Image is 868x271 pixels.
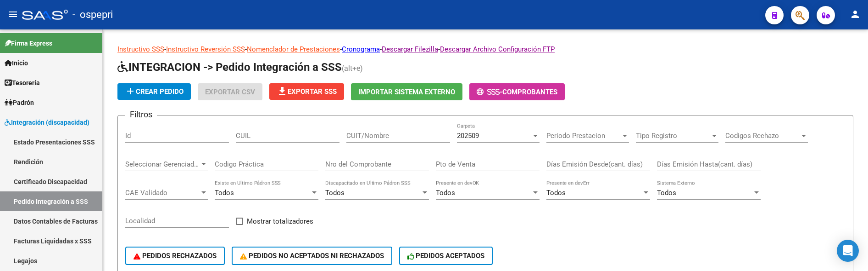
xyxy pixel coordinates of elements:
[117,61,342,74] span: INTEGRACION -> Pedido Integración a SSS
[232,247,392,265] button: PEDIDOS NO ACEPTADOS NI RECHAZADOS
[277,86,288,97] mat-icon: file_download
[166,45,245,53] a: Instructivo Reversión SSS
[269,83,344,100] button: Exportar SSS
[125,189,200,197] span: CAE Validado
[457,132,479,140] span: 202509
[7,9,18,20] mat-icon: menu
[399,247,493,265] button: PEDIDOS ACEPTADOS
[5,38,52,48] span: Firma Express
[5,58,28,68] span: Inicio
[125,86,136,97] mat-icon: add
[240,252,384,260] span: PEDIDOS NO ACEPTADOS NI RECHAZADOS
[5,98,34,108] span: Padrón
[134,252,217,260] span: PEDIDOS RECHAZADOS
[502,88,557,96] span: Comprobantes
[125,87,184,96] span: Crear Pedido
[277,87,337,96] span: Exportar SSS
[247,216,313,227] span: Mostrar totalizadores
[657,189,676,197] span: Todos
[125,108,157,121] h3: Filtros
[850,9,861,20] mat-icon: person
[358,88,455,96] span: Importar Sistema Externo
[440,45,555,53] a: Descargar Archivo Configuración FTP
[546,132,621,140] span: Periodo Prestacion
[837,240,859,262] div: Open Intercom Messenger
[125,160,200,168] span: Seleccionar Gerenciador
[247,45,340,53] a: Nomenclador de Prestaciones
[117,45,164,53] a: Instructivo SSS
[342,64,363,73] span: (alt+e)
[117,83,191,100] button: Crear Pedido
[436,189,455,197] span: Todos
[725,132,800,140] span: Codigos Rechazo
[342,45,380,53] a: Cronograma
[325,189,345,197] span: Todos
[117,44,853,54] p: - - - - -
[407,252,485,260] span: PEDIDOS ACEPTADOS
[198,83,262,100] button: Exportar CSV
[477,88,502,96] span: -
[205,88,255,96] span: Exportar CSV
[72,5,113,25] span: - ospepri
[546,189,566,197] span: Todos
[382,45,438,53] a: Descargar Filezilla
[351,83,462,100] button: Importar Sistema Externo
[469,83,565,100] button: -Comprobantes
[5,78,40,88] span: Tesorería
[636,132,710,140] span: Tipo Registro
[5,117,89,127] span: Integración (discapacidad)
[215,189,234,197] span: Todos
[125,247,225,265] button: PEDIDOS RECHAZADOS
